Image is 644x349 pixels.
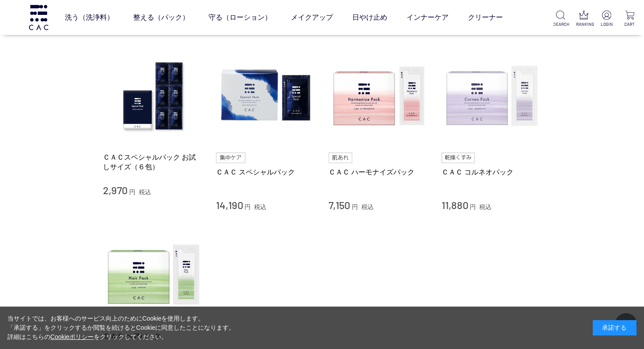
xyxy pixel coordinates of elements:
[576,10,591,28] a: RANKING
[352,5,387,30] a: 日やけ止め
[442,153,475,163] img: 乾燥くすみ
[576,21,591,28] p: RANKING
[133,5,189,30] a: 整える（パック）
[329,46,428,146] img: ＣＡＣ ハーモナイズパック
[103,184,127,196] span: 2,970
[103,153,203,171] a: ＣＡＣスペシャルパック お試しサイズ（６包）
[65,5,114,30] a: 洗う（洗浄料）
[599,21,614,28] p: LOGIN
[329,199,350,211] span: 7,150
[50,333,94,340] a: Cookieポリシー
[329,153,352,163] img: 肌あれ
[599,10,614,28] a: LOGIN
[329,168,428,177] a: ＣＡＣ ハーモナイズパック
[470,203,476,210] span: 円
[468,5,503,30] a: クリーナー
[352,203,358,210] span: 円
[479,203,492,210] span: 税込
[129,188,135,195] span: 円
[622,21,637,28] p: CART
[442,46,541,146] img: ＣＡＣ コルネオパック
[216,199,243,211] span: 14,190
[103,46,203,146] img: ＣＡＣスペシャルパック お試しサイズ（６包）
[103,225,203,325] img: ＣＡＣ ヘアパック
[209,5,272,30] a: 守る（ローション）
[361,203,374,210] span: 税込
[407,5,449,30] a: インナーケア
[593,320,637,335] div: 承諾する
[442,168,541,177] a: ＣＡＣ コルネオパック
[442,199,468,211] span: 11,880
[291,5,333,30] a: メイクアップ
[216,168,316,177] a: ＣＡＣ スペシャルパック
[622,10,637,28] a: CART
[139,188,151,195] span: 税込
[553,21,568,28] p: SEARCH
[28,5,50,30] img: logo
[244,203,251,210] span: 円
[553,10,568,28] a: SEARCH
[216,46,316,146] img: ＣＡＣ スペシャルパック
[216,153,246,163] img: 集中ケア
[254,203,266,210] span: 税込
[7,314,235,342] div: 当サイトでは、お客様へのサービス向上のためにCookieを使用します。 「承諾する」をクリックするか閲覧を続けるとCookieに同意したことになります。 詳細はこちらの をクリックしてください。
